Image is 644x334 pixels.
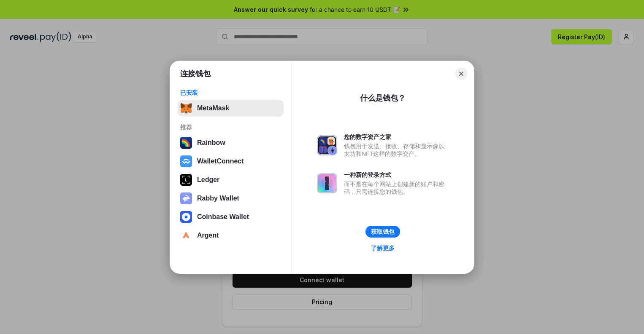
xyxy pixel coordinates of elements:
img: svg+xml,%3Csvg%20width%3D%2228%22%20height%3D%2228%22%20viewBox%3D%220%200%2028%2028%22%20fill%3D... [180,230,192,241]
button: Ledger [178,171,284,188]
div: 什么是钱包？ [360,93,406,103]
div: Ledger [197,176,219,184]
img: svg+xml,%3Csvg%20width%3D%22120%22%20height%3D%22120%22%20viewBox%3D%220%200%20120%20120%22%20fil... [180,137,192,149]
div: MetaMask [197,104,229,112]
button: Coinbase Wallet [178,208,284,225]
button: MetaMask [178,100,284,117]
div: 钱包用于发送、接收、存储和显示像以太坊和NFT这样的数字资产。 [344,142,449,158]
div: Rabby Wallet [197,195,239,202]
h1: 连接钱包 [180,69,211,79]
div: Argent [197,232,219,239]
img: svg+xml,%3Csvg%20xmlns%3D%22http%3A%2F%2Fwww.w3.org%2F2000%2Fsvg%22%20fill%3D%22none%22%20viewBox... [317,135,337,155]
div: Rainbow [197,139,225,147]
div: 获取钱包 [371,228,395,235]
button: Argent [178,227,284,244]
div: 而不是在每个网站上创建新的账户和密码，只需连接您的钱包。 [344,180,449,195]
button: WalletConnect [178,153,284,170]
img: svg+xml,%3Csvg%20xmlns%3D%22http%3A%2F%2Fwww.w3.org%2F2000%2Fsvg%22%20fill%3D%22none%22%20viewBox... [180,192,192,204]
div: 推荐 [180,123,281,131]
img: svg+xml,%3Csvg%20xmlns%3D%22http%3A%2F%2Fwww.w3.org%2F2000%2Fsvg%22%20fill%3D%22none%22%20viewBox... [317,173,337,193]
div: Coinbase Wallet [197,213,249,221]
img: svg+xml,%3Csvg%20width%3D%2228%22%20height%3D%2228%22%20viewBox%3D%220%200%2028%2028%22%20fill%3D... [180,155,192,167]
div: 了解更多 [371,244,395,252]
a: 了解更多 [366,243,400,254]
div: WalletConnect [197,158,244,165]
div: 您的数字资产之家 [344,133,449,141]
div: 已安装 [180,89,281,96]
button: 获取钱包 [365,226,400,238]
img: svg+xml,%3Csvg%20fill%3D%22none%22%20height%3D%2233%22%20viewBox%3D%220%200%2035%2033%22%20width%... [180,102,192,114]
button: Rainbow [178,134,284,151]
div: 一种新的登录方式 [344,171,449,179]
img: svg+xml,%3Csvg%20xmlns%3D%22http%3A%2F%2Fwww.w3.org%2F2000%2Fsvg%22%20width%3D%2228%22%20height%3... [180,174,192,186]
img: svg+xml,%3Csvg%20width%3D%2228%22%20height%3D%2228%22%20viewBox%3D%220%200%2028%2028%22%20fill%3D... [180,211,192,223]
button: Close [455,68,467,80]
button: Rabby Wallet [178,190,284,207]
